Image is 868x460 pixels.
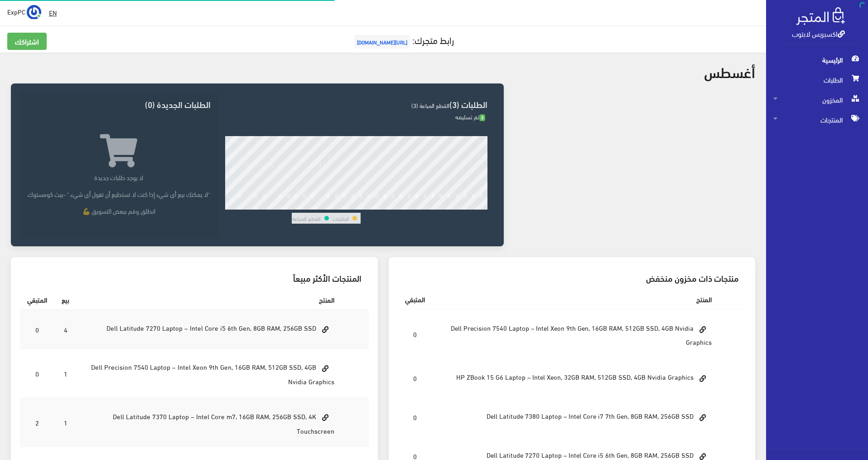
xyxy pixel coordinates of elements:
div: 16 [358,203,364,210]
span: الرئيسية [773,50,861,70]
td: 1 [54,349,77,398]
div: 2 [246,203,250,210]
u: EN [49,7,57,18]
img: . [796,7,845,25]
div: 14 [342,203,348,210]
p: انطلق وقم ببعض التسويق 💪 [27,206,210,215]
h3: المنتجات الأكثر مبيعاً [27,274,362,282]
img: ... [27,5,41,20]
h2: أغسطس [704,64,755,79]
h3: الطلبات الجديدة (0) [27,100,210,108]
div: 26 [438,203,444,210]
span: [URL][DOMAIN_NAME] [354,35,410,49]
td: 2 [20,398,54,447]
div: 8 [294,203,298,210]
a: ... ExpPC [7,5,41,19]
h3: الطلبات (3) [225,100,487,108]
td: 0 [398,309,432,359]
td: 0 [398,398,432,437]
a: المنتجات [766,110,868,130]
td: Dell Latitude 7270 Laptop – Intel Core i5 6th Gen, 8GB RAM, 256GB SSD [77,309,342,349]
div: 6 [279,203,282,210]
td: Dell Precision 7540 Laptop – Intel Xeon 9th Gen, 16GB RAM, 512GB SSD, 4GB Nvidia Graphics [77,349,342,398]
span: الطلبات [773,70,861,90]
a: اكسبريس لابتوب [792,27,845,40]
th: بيع [54,290,77,310]
td: القطع المباعة [292,213,321,224]
div: 30 [470,203,477,210]
span: ExpPC [7,6,25,17]
div: 18 [374,203,380,210]
a: المخزون [766,90,868,110]
td: 1 [54,398,77,447]
div: 20 [390,203,396,210]
th: المنتج [432,290,719,309]
th: المنتج [77,290,342,310]
a: اشتراكك [7,33,47,50]
div: 12 [325,203,332,210]
th: المتبقي [398,290,432,309]
a: الطلبات [766,70,868,90]
p: "لا يمكنك بيع أي شيء إذا كنت لا تستطيع أن تقول أي شيء." -بيث كومستوك [27,189,210,199]
span: المنتجات [773,110,861,130]
td: HP ZBook 15 G6 Laptop – Intel Xeon, 32GB RAM, 512GB SSD, 4GB Nvidia Graphics [432,359,719,398]
div: 24 [422,203,429,210]
td: 4 [54,309,77,349]
td: 0 [20,349,54,398]
span: القطع المباعة (3) [411,100,449,111]
span: المخزون [773,90,861,110]
td: 0 [398,359,432,398]
div: 22 [406,203,412,210]
p: لا يوجد طلبات جديدة [27,172,210,182]
td: Dell Latitude 7380 Laptop – Intel Core i7 7th Gen, 8GB RAM, 256GB SSD [432,398,719,437]
td: Dell Latitude 7370 Laptop – Intel Core m7, 16GB RAM, 256GB SSD, 4K Touchscreen [77,398,342,447]
td: Dell Precision 7540 Laptop – Intel Xeon 9th Gen, 16GB RAM, 512GB SSD, 4GB Nvidia Graphics [432,309,719,359]
span: تم تسليمه [455,111,485,122]
div: 28 [454,203,461,210]
th: المتبقي [20,290,54,310]
div: 4 [262,203,265,210]
td: 0 [20,309,54,349]
div: 10 [309,203,316,210]
h3: منتجات ذات مخزون منخفض [405,274,739,282]
a: الرئيسية [766,50,868,70]
a: رابط متجرك:[URL][DOMAIN_NAME] [352,31,454,48]
a: EN [45,5,60,21]
td: الطلبات [332,213,349,224]
span: 3 [479,114,485,121]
